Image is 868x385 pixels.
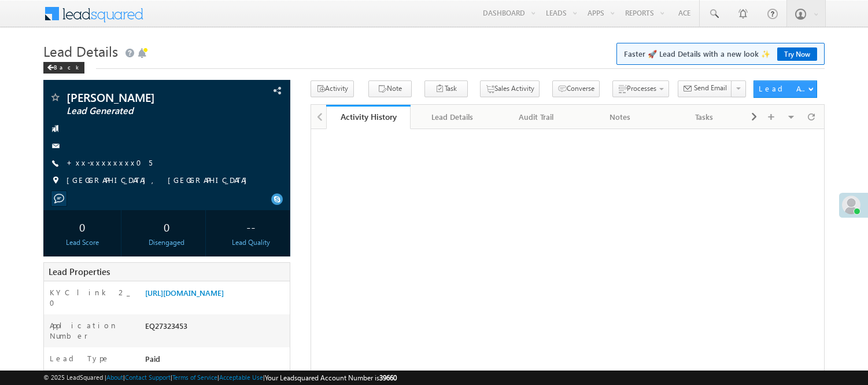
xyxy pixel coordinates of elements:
[43,61,90,71] a: Back
[588,110,652,124] div: Notes
[172,373,217,381] a: Terms of Service
[678,80,732,97] button: Send Email
[142,320,290,336] div: EQ27323453
[215,216,287,237] div: --
[46,216,118,237] div: 0
[67,105,220,117] span: Lead Generated
[50,320,133,341] label: Application Number
[67,157,152,167] a: +xx-xxxxxxxx05
[335,111,401,122] div: Activity History
[663,105,747,129] a: Tasks
[43,62,84,74] div: Back
[552,80,600,97] button: Converse
[145,288,224,298] a: [URL][DOMAIN_NAME]
[420,110,484,124] div: Lead Details
[494,105,578,129] a: Audit Trail
[265,373,397,382] span: Your Leadsquared Account Number is
[142,353,290,369] div: Paid
[46,237,118,248] div: Lead Score
[43,372,397,383] span: © 2025 LeadSquared | | | | |
[424,80,468,97] button: Task
[579,105,663,129] a: Notes
[368,80,412,97] button: Note
[759,83,808,94] div: Lead Actions
[67,91,220,103] span: [PERSON_NAME]
[50,353,110,364] label: Lead Type
[754,80,817,98] button: Lead Actions
[694,83,727,93] span: Send Email
[627,84,656,93] span: Processes
[624,48,817,60] span: Faster 🚀 Lead Details with a new look ✨
[219,373,263,381] a: Acceptable Use
[106,373,123,381] a: About
[411,105,494,129] a: Lead Details
[504,110,568,124] div: Audit Trail
[612,80,669,97] button: Processes
[480,80,540,97] button: Sales Activity
[311,80,354,97] button: Activity
[125,373,171,381] a: Contact Support
[777,47,817,61] a: Try Now
[131,237,202,248] div: Disengaged
[49,266,110,277] span: Lead Properties
[50,287,133,308] label: KYC link 2_0
[672,110,736,124] div: Tasks
[43,42,118,60] span: Lead Details
[131,216,202,237] div: 0
[379,373,397,382] span: 39660
[215,237,287,248] div: Lead Quality
[67,175,253,186] span: [GEOGRAPHIC_DATA], [GEOGRAPHIC_DATA]
[326,105,410,129] a: Activity History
